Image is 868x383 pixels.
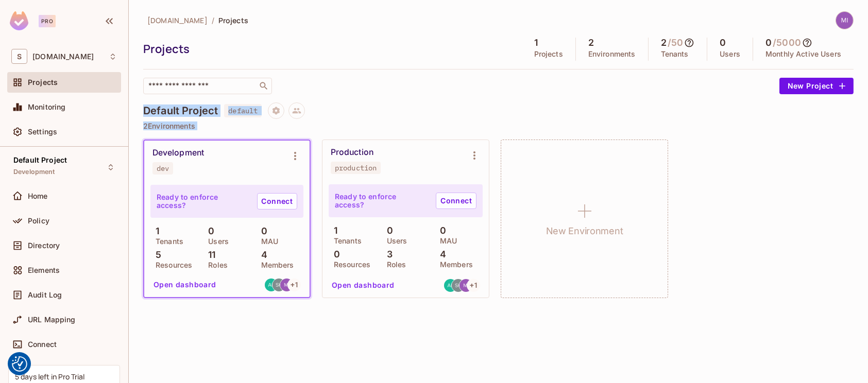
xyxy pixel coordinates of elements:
[329,249,340,259] p: 0
[28,217,49,225] span: Policy
[10,11,28,30] img: SReyMgAAAABJRU5ErkJggg==
[203,250,215,260] p: 11
[143,41,517,57] div: Projects
[773,38,801,48] h5: / 5000
[203,261,228,269] p: Roles
[459,279,472,292] img: michal.wojcik@testshipping.com
[28,340,57,349] span: Connect
[382,225,393,236] p: 0
[328,277,399,293] button: Open dashboard
[546,223,623,239] h1: New Environment
[382,249,393,259] p: 3
[436,193,476,209] a: Connect
[11,49,27,64] span: S
[28,192,48,200] span: Home
[661,38,667,48] h5: 2
[39,15,56,27] div: Pro
[157,193,249,210] p: Ready to enforce access?
[12,356,27,372] img: Revisit consent button
[28,241,60,250] span: Directory
[256,226,267,236] p: 0
[13,156,67,164] span: Default Project
[143,105,218,117] h4: Default Project
[720,38,726,48] h5: 0
[150,226,159,236] p: 1
[268,108,284,117] span: Project settings
[588,38,594,48] h5: 2
[32,53,94,61] span: Workspace: sea.live
[765,38,772,48] h5: 0
[329,237,362,245] p: Tenants
[779,78,854,94] button: New Project
[435,225,446,236] p: 0
[291,281,299,288] span: + 1
[588,50,636,58] p: Environments
[329,225,337,236] p: 1
[143,122,854,130] p: 2 Environments
[15,372,84,381] div: 5 days left in Pro Trial
[13,168,55,176] span: Development
[382,237,407,245] p: Users
[335,193,428,209] p: Ready to enforce access?
[661,50,689,58] p: Tenants
[534,38,538,48] h5: 1
[28,103,66,111] span: Monitoring
[256,261,294,269] p: Members
[149,276,220,293] button: Open dashboard
[203,226,214,236] p: 0
[452,279,465,292] img: shyamalan.chemmery@testshipping.com
[157,164,169,172] div: dev
[280,278,293,291] img: michal.wojcik@testshipping.com
[28,266,60,274] span: Elements
[224,104,262,117] span: default
[212,15,214,25] li: /
[329,260,370,269] p: Resources
[836,12,853,29] img: michal.wojcik@testshipping.com
[265,278,278,291] img: aleksandra.dziamska@testshipping.com
[150,261,192,269] p: Resources
[720,50,740,58] p: Users
[28,291,62,299] span: Audit Log
[12,356,27,372] button: Consent Preferences
[273,278,285,291] img: shyamalan.chemmery@testshipping.com
[150,250,161,260] p: 5
[668,38,683,48] h5: / 50
[256,250,267,260] p: 4
[464,145,485,166] button: Environment settings
[28,128,57,136] span: Settings
[285,146,305,166] button: Environment settings
[470,282,478,289] span: + 1
[435,237,457,245] p: MAU
[331,147,373,158] div: Production
[435,249,446,259] p: 4
[382,260,406,269] p: Roles
[28,78,58,86] span: Projects
[534,50,563,58] p: Projects
[28,316,76,324] span: URL Mapping
[435,260,473,269] p: Members
[203,237,229,246] p: Users
[152,148,204,158] div: Development
[257,193,297,210] a: Connect
[444,279,457,292] img: aleksandra.dziamska@testshipping.com
[765,50,841,58] p: Monthly Active Users
[147,15,208,25] span: [DOMAIN_NAME]
[218,15,248,25] span: Projects
[256,237,278,246] p: MAU
[150,237,183,246] p: Tenants
[335,164,377,172] div: production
